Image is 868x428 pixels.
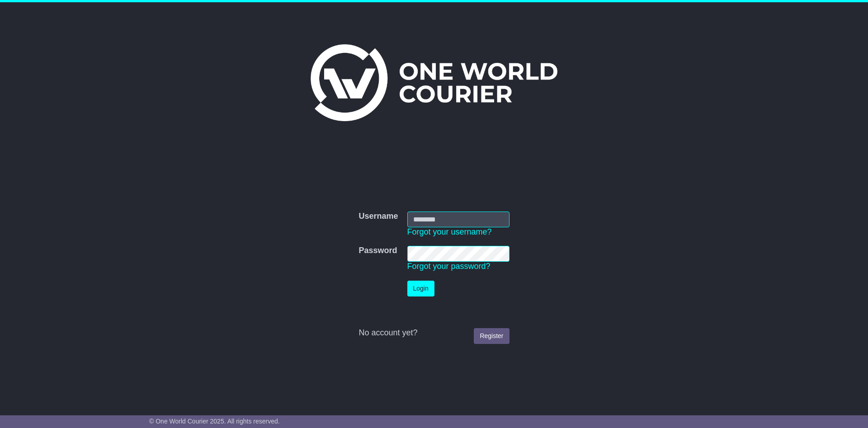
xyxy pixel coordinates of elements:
button: Login [407,281,434,296]
label: Username [359,212,398,221]
div: No account yet? [359,328,509,338]
img: One World [311,44,557,121]
label: Password [359,246,397,256]
span: © One World Courier 2025. All rights reserved. [149,418,280,425]
a: Register [474,328,509,344]
a: Forgot your username? [407,227,492,236]
a: Forgot your password? [407,262,491,271]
